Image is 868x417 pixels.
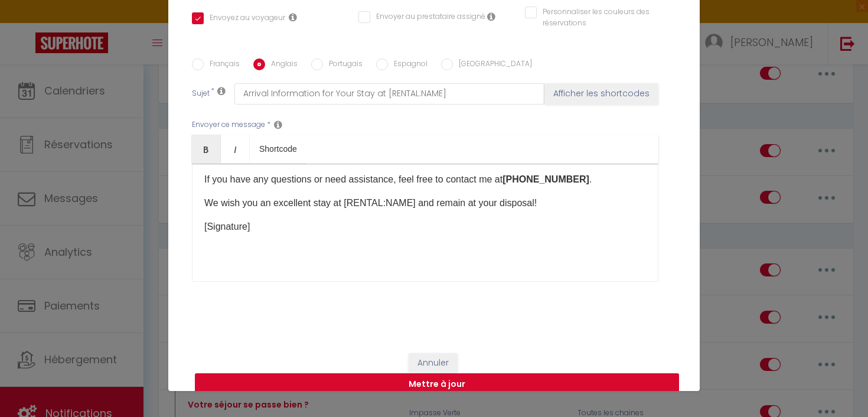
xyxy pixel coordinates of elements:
[217,86,226,96] i: Subject
[204,220,646,234] p: [Signature]
[221,135,250,163] a: Italic
[388,58,428,71] label: Espagnol
[544,83,658,105] button: Afficher les shortcodes
[204,196,646,210] p: We wish you an excellent stay at [RENTAL:NAME] and remain at your disposal!
[192,119,265,131] label: Envoyer ce message
[502,174,589,184] strong: [PHONE_NUMBER]
[289,12,297,22] i: Envoyer au voyageur
[250,135,306,163] a: Shortcode
[265,58,298,71] label: Anglais
[487,12,495,21] i: Envoyer au prestataire si il est assigné
[204,172,646,187] p: If you have any questions or need assistance, feel free to contact me at .
[204,243,646,258] p: ​
[409,353,458,373] button: Annuler
[195,373,679,396] button: Mettre à jour
[323,58,363,71] label: Portugais
[274,120,282,129] i: Message
[453,58,532,71] label: [GEOGRAPHIC_DATA]
[204,58,240,71] label: Français
[192,135,221,163] a: Bold
[192,88,210,100] label: Sujet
